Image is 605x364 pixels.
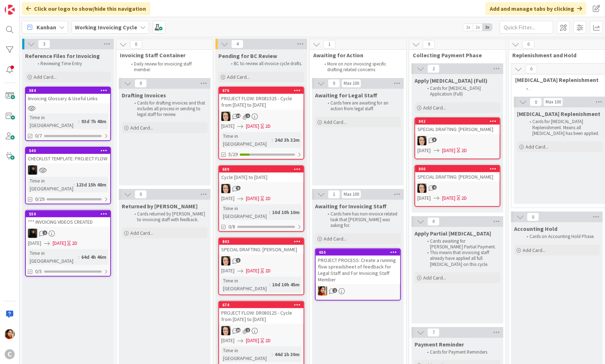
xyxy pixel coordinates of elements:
div: 2D [72,239,77,247]
li: Cards for drafting invoices and that includes all process in sending to legal staff for review. [130,100,207,118]
span: Accounting Hold [514,225,557,232]
div: Time in [GEOGRAPHIC_DATA] [221,277,269,292]
div: 674PROJECT FLOW: DR080125 - Cycle from [DATE] to [DATE] [219,302,304,324]
div: Time in [GEOGRAPHIC_DATA] [221,204,269,220]
a: 559*** INVOICING VIDEOS CREATEDES[DATE][DATE]2DTime in [GEOGRAPHIC_DATA]:64d 4h 46m0/5 [25,210,111,277]
span: 0/7 [35,132,42,140]
div: 676PROJECT FLOW: DR081525 - Cycle from [DATE] to [DATE] [219,87,304,110]
div: ES [26,229,110,238]
span: [DATE] [246,267,259,275]
div: 655 [319,250,400,255]
div: Time in [GEOGRAPHIC_DATA] [28,113,78,129]
span: [DATE] [221,195,234,202]
span: : [78,117,79,125]
span: : [272,350,273,358]
li: Cards returned by [PERSON_NAME] to invoicing staff with feedback. [130,211,207,223]
span: Awaiting for Invoicing Staff [315,203,387,210]
div: BL [219,256,304,266]
a: 584Invoicing Glossary & Useful LinksTime in [GEOGRAPHIC_DATA]:93d 7h 48m0/7 [25,87,111,141]
span: Add Card... [227,74,250,80]
div: PROJECT FLOW: DR081525 - Cycle from [DATE] to [DATE] [219,94,304,110]
img: BL [417,184,427,193]
li: BC to review all invoice cycle drafts. [227,61,303,67]
div: 44d 1h 30m [273,350,301,358]
span: 0 [427,217,440,226]
div: 64d 4h 46m [79,253,108,261]
span: Add Card... [423,275,446,281]
span: 0 [135,79,147,88]
span: Awaiting for Action [313,52,397,59]
img: BL [221,256,231,266]
li: Cards here has non-invoice related task that [PERSON_NAME] was asking for. [324,211,400,229]
li: This means that invoicing staff already have applied all full [MEDICAL_DATA] on this cycle. [423,250,499,267]
div: 93d 7h 48m [79,117,108,125]
div: 843 [219,238,304,245]
div: SPECIAL DRAFTING: [PERSON_NAME] [219,245,304,254]
li: More on non invoicing specific drafting related concerns [320,61,398,73]
span: 7 [427,328,440,337]
span: 3 [432,137,437,142]
span: : [272,136,273,144]
span: 1 [246,113,250,118]
span: 0 [527,213,539,221]
div: 10d 10h 10m [270,208,301,216]
div: 584Invoicing Glossary & Useful Links [26,87,110,103]
div: Time in [GEOGRAPHIC_DATA] [28,249,78,265]
div: 2D [265,267,271,275]
div: 559 [29,212,110,217]
div: BL [415,136,500,145]
span: Collecting Payment Phase [413,52,497,59]
div: 540 [26,147,110,154]
span: Add Card... [324,236,347,242]
div: 559*** INVOICING VIDEOS CREATED [26,211,110,227]
img: PM [318,286,327,296]
a: 655PROJECT PROCESS: Create a running flow spreadsheet of feedback for Legal Staff and For Invoici... [315,248,401,301]
span: 3 [38,40,50,48]
div: Max 100 [344,82,359,85]
span: : [269,281,270,288]
a: 689Cycle [DATE] to [DATE]BL[DATE][DATE]2DTime in [GEOGRAPHIC_DATA]:10d 10h 10m0/8 [218,165,304,232]
div: 584 [29,88,110,93]
div: *** INVOICING VIDEOS CREATED [26,217,110,227]
div: Time in [GEOGRAPHIC_DATA] [28,177,73,193]
div: 689Cycle [DATE] to [DATE] [219,166,304,182]
span: Add Card... [523,247,546,253]
span: [DATE] [246,337,259,344]
div: PM [316,286,400,296]
li: Cards for [MEDICAL_DATA] Application (Full) [423,86,499,97]
span: Apply Partial Retainer [415,230,491,237]
span: Pending for BC Review [218,52,277,59]
span: Invoicing Staff Container [120,52,204,59]
div: 842 [418,119,500,124]
div: Invoicing Glossary & Useful Links [26,94,110,103]
span: 3x [483,24,492,31]
span: 20 [236,328,241,333]
img: ES [28,165,37,175]
span: 5 [236,186,241,190]
div: BL [219,326,304,335]
span: [DATE] [221,337,234,344]
span: Awaiting for Legal Staff [315,92,377,99]
div: 676 [222,88,304,93]
div: Cycle [DATE] to [DATE] [219,173,304,182]
li: Cards for Payment Reminders [423,349,499,355]
span: 4 [432,185,437,190]
div: 655PROJECT PROCESS: Create a running flow spreadsheet of feedback for Legal Staff and For Invoici... [316,249,400,284]
img: Visit kanbanzone.com [5,5,15,15]
div: PROJECT FLOW: DR080125 - Cycle from [DATE] to [DATE] [219,308,304,324]
div: 2D [461,147,467,154]
img: BL [417,136,427,145]
div: ES [26,165,110,175]
div: 842 [415,118,500,125]
span: Kanban [37,23,56,31]
span: Add Card... [423,105,446,111]
span: [DATE] [246,195,259,202]
span: 0 [328,79,340,88]
span: 0 [130,40,142,49]
span: Retainer Replenishment [517,110,600,117]
input: Quick Filter... [500,21,553,34]
div: 655 [316,249,400,256]
span: 2 [43,230,47,235]
div: 843SPECIAL DRAFTING: [PERSON_NAME] [219,238,304,254]
span: 1 [328,190,340,199]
